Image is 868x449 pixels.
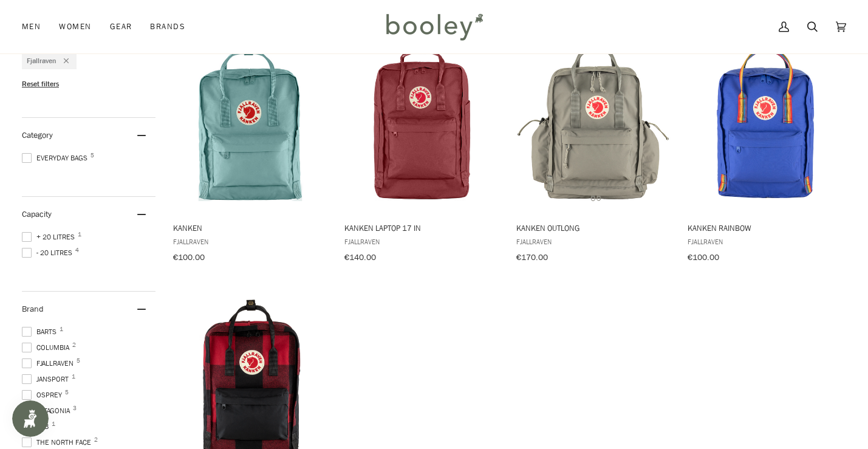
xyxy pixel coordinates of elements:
[22,129,53,141] span: Category
[688,222,842,233] span: Kanken Rainbow
[516,252,548,263] span: €170.00
[65,389,69,396] span: 5
[60,326,63,332] span: 1
[343,31,501,267] a: Kanken Laptop 17 in
[150,21,185,33] span: Brands
[59,21,91,33] span: Women
[12,400,49,437] iframe: Button to open loyalty program pop-up
[22,405,73,416] span: Patagonia
[22,374,72,385] span: Jansport
[173,252,205,263] span: €100.00
[686,43,844,201] img: Fjallraven Kanken Rainbow Cobalt Blue - Booley Galway
[56,56,69,66] div: Remove filter: Fjallraven
[75,247,79,253] span: 4
[344,222,499,233] span: Kanken Laptop 17 in
[688,236,842,247] span: Fjallraven
[22,342,73,353] span: Columbia
[688,252,719,263] span: €100.00
[22,437,95,448] span: The North Face
[22,389,66,400] span: Osprey
[22,21,41,33] span: Men
[344,236,499,247] span: Fjallraven
[22,326,60,337] span: Barts
[686,31,844,267] a: Kanken Rainbow
[78,231,81,238] span: 1
[514,31,672,267] a: Kanken Outlong
[343,43,501,201] img: Fjallraven Kanken Laptop 17 in Ox Red - Booley Galway
[173,236,327,247] span: Fjallraven
[22,421,52,432] span: Rab
[22,247,76,258] span: - 20 Litres
[94,437,98,443] span: 2
[91,153,94,159] span: 5
[171,31,329,267] a: Kanken
[344,252,376,263] span: €140.00
[171,43,329,201] img: Fjallraven Kanken Sky Blue - Booley Galway
[381,9,487,44] img: Booley
[77,358,80,364] span: 5
[22,153,91,163] span: Everyday Bags
[110,21,132,33] span: Gear
[27,56,56,66] span: Fjallraven
[22,208,52,220] span: Capacity
[22,303,44,315] span: Brand
[173,222,327,233] span: Kanken
[72,342,76,348] span: 2
[73,405,77,411] span: 3
[22,231,78,242] span: + 20 Litres
[52,421,55,427] span: 1
[516,222,671,233] span: Kanken Outlong
[22,79,59,89] span: Reset filters
[72,374,75,380] span: 1
[514,43,672,201] img: Fjallraven Kanken Outlong Fog - Booley Galway
[22,358,77,369] span: Fjallraven
[22,79,155,89] li: Reset filters
[516,236,671,247] span: Fjallraven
